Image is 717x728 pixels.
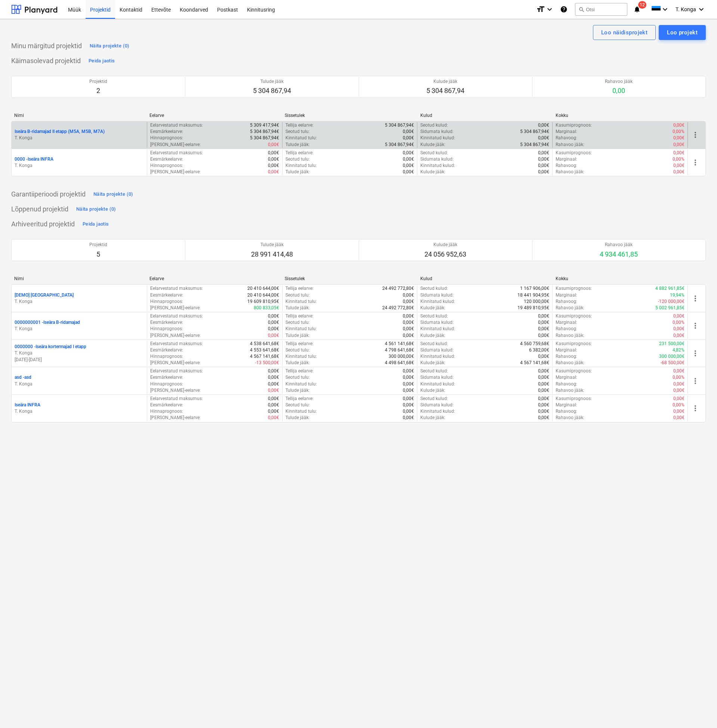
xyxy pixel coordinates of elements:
p: 4 561 141,68€ [385,341,414,347]
p: 120 000,00€ [524,298,549,305]
p: 0,00€ [673,313,684,319]
p: 2 [89,86,107,95]
p: Marginaal : [556,402,577,408]
p: Kinnitatud tulu : [285,326,317,332]
p: Hinnaprognoos : [150,135,183,141]
p: Eesmärkeelarve : [150,374,183,381]
p: Käimasolevad projektid [11,56,81,65]
p: T. Konga [15,162,144,169]
p: Kasumiprognoos : [556,396,592,402]
p: Seotud kulud : [420,368,448,374]
iframe: Chat Widget [680,692,717,728]
p: 0,00€ [403,402,414,408]
p: Hinnaprognoos : [150,381,183,387]
p: Seotud kulud : [420,122,448,128]
p: 5 309 417,94€ [250,122,279,128]
p: 0,00€ [268,396,279,402]
p: 0,00 [605,86,633,95]
p: 0,00€ [403,150,414,156]
p: 0,00€ [538,169,549,175]
p: Seotud kulud : [420,396,448,402]
p: 4 567 141,68€ [520,360,549,366]
p: 0,00€ [403,169,414,175]
p: Projektid [89,78,107,85]
button: Peida jaotis [87,55,117,67]
p: Kinnitatud kulud : [420,162,455,169]
p: 4 798 641,68€ [385,347,414,353]
p: 0,00€ [403,135,414,141]
i: notifications [633,5,641,14]
p: Rahavoo jääk : [556,360,584,366]
p: Seotud tulu : [285,156,310,162]
p: Tulude jääk : [285,169,310,175]
p: Seotud tulu : [285,128,310,135]
p: Kulude jääk : [420,360,445,366]
p: [PERSON_NAME]-eelarve : [150,387,201,394]
p: 0,00€ [673,142,684,148]
p: 0,00€ [268,387,279,394]
p: Eesmärkeelarve : [150,156,183,162]
p: Kinnitatud kulud : [420,135,455,141]
p: 0,00€ [673,150,684,156]
p: Kinnitatud tulu : [285,162,317,169]
p: asd - asd [15,374,31,381]
p: Rahavoog : [556,353,577,360]
div: Iseära B-ridamajad II etapp (M5A, M5B, M7A)T. Konga [15,128,144,141]
p: Eesmärkeelarve : [150,128,183,135]
p: 0,00€ [268,156,279,162]
p: 0,00€ [403,374,414,381]
p: [PERSON_NAME]-eelarve : [150,142,201,148]
p: Rahavoog : [556,326,577,332]
p: 0,00€ [403,162,414,169]
p: Hinnaprognoos : [150,162,183,169]
p: Rahavoog : [556,298,577,305]
span: 12 [638,1,646,9]
div: Sissetulek [285,113,414,118]
p: Tellija eelarve : [285,368,313,374]
p: Kinnitatud kulud : [420,298,455,305]
p: 0,00€ [538,150,549,156]
p: Sidumata kulud : [420,374,454,381]
button: Peida jaotis [81,218,111,230]
p: 0,00€ [403,319,414,326]
p: Tulude jääk : [285,305,310,311]
p: 0,00€ [268,326,279,332]
p: 0,00€ [268,142,279,148]
p: 20 410 644,00€ [247,292,279,298]
p: 0,00€ [403,298,414,305]
p: Tulude jääk : [285,332,310,339]
p: Tulude jääk : [285,360,310,366]
p: 0,00€ [673,381,684,387]
p: Kulude jääk [424,242,466,248]
p: 0,00€ [538,313,549,319]
p: 0,00€ [268,150,279,156]
p: Kasumiprognoos : [556,122,592,128]
p: 4 498 641,68€ [385,360,414,366]
p: 0000 - Iseära INFRA [15,156,53,162]
button: Loo projekt [659,25,706,40]
p: 0,00€ [673,396,684,402]
p: 0,00€ [538,135,549,141]
p: Eelarvestatud maksumus : [150,368,203,374]
p: Sidumata kulud : [420,402,454,408]
span: more_vert [691,130,700,139]
p: Kasumiprognoos : [556,150,592,156]
p: 0,00€ [673,368,684,374]
span: more_vert [691,294,700,303]
span: search [578,6,584,12]
span: more_vert [691,377,700,385]
p: 0,00€ [403,313,414,319]
p: Seotud tulu : [285,319,310,326]
p: Kinnitatud tulu : [285,353,317,360]
div: Peida jaotis [83,220,109,229]
p: 0,00€ [268,374,279,381]
p: 0,00€ [403,156,414,162]
p: Garantiiperioodi projektid [11,190,86,199]
i: keyboard_arrow_down [545,5,554,14]
p: 0,00% [673,319,684,326]
p: 0,00€ [538,122,549,128]
p: Kasumiprognoos : [556,368,592,374]
i: keyboard_arrow_down [661,5,670,14]
p: Rahavoo jääk : [556,169,584,175]
p: Rahavoog : [556,135,577,141]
